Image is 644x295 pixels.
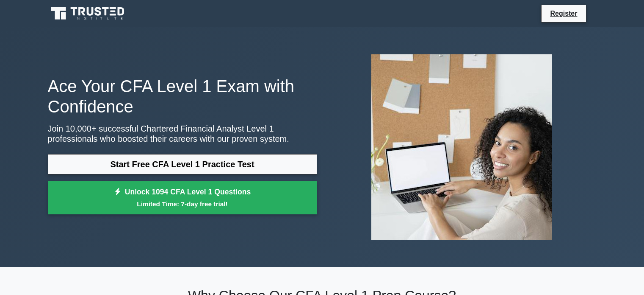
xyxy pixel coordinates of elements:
small: Limited Time: 7-day free trial! [58,199,307,209]
a: Unlock 1094 CFA Level 1 QuestionsLimited Time: 7-day free trial! [48,181,317,215]
a: Start Free CFA Level 1 Practice Test [48,154,317,174]
h1: Ace Your CFA Level 1 Exam with Confidence [48,76,317,117]
a: Register [545,8,582,19]
p: Join 10,000+ successful Chartered Financial Analyst Level 1 professionals who boosted their caree... [48,124,317,144]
